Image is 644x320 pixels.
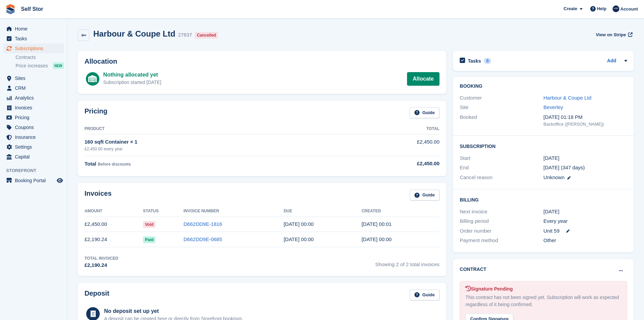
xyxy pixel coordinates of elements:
[460,113,543,128] div: Booked
[596,31,626,38] span: View on Stripe
[410,190,439,201] a: Guide
[613,5,619,12] img: Chris Rice
[18,3,46,15] a: Self Stor
[5,4,16,14] img: stora-icon-8386f47178a22dfd0bd8f6a31ec36ba5ce8667c1dd55bd0f319d3a0aa187defe.svg
[597,5,606,12] span: Help
[544,104,563,110] a: Beverley
[184,206,284,217] th: Invoice Number
[544,237,627,244] div: Other
[460,237,543,244] div: Payment method
[85,255,118,261] div: Total Invoiced
[143,221,156,228] span: Void
[410,107,439,119] a: Guide
[544,165,585,170] span: [DATE] (347 days)
[460,143,627,149] h2: Subscription
[15,132,55,142] span: Insurance
[3,34,64,43] a: menu
[593,29,634,40] a: View on Stripe
[3,83,64,93] a: menu
[3,152,64,162] a: menu
[3,24,64,34] a: menu
[333,160,439,168] div: £2,450.00
[3,44,64,53] a: menu
[544,113,627,121] div: [DATE] 01:18 PM
[564,5,577,12] span: Create
[333,124,439,134] th: Total
[15,142,55,152] span: Settings
[53,62,64,69] div: NEW
[15,44,55,53] span: Subscriptions
[85,261,118,269] div: £2,190.24
[15,103,55,112] span: Invoices
[85,138,333,146] div: 160 sqft Container × 1
[284,236,314,242] time: 2024-09-15 23:00:00 UTC
[544,154,559,162] time: 2024-09-14 23:00:00 UTC
[460,164,543,172] div: End
[460,154,543,162] div: Start
[544,95,592,101] a: Harbour & Coupe Ltd
[85,146,333,152] div: £2,450.00 every year
[16,63,48,69] span: Price increases
[468,58,481,64] h2: Tasks
[3,73,64,83] a: menu
[15,176,55,185] span: Booking Portal
[333,134,439,156] td: £2,450.00
[544,208,627,216] div: [DATE]
[16,62,64,69] a: Price increases NEW
[184,221,222,227] a: D662DD9E-1816
[15,24,55,34] span: Home
[3,123,64,132] a: menu
[460,208,543,216] div: Next invoice
[15,73,55,83] span: Sites
[3,93,64,103] a: menu
[3,176,64,185] a: menu
[56,176,64,185] a: Preview store
[15,93,55,103] span: Analytics
[3,113,64,122] a: menu
[85,161,96,167] span: Total
[544,121,627,128] div: Backoffice ([PERSON_NAME])
[195,32,218,39] div: Cancelled
[484,58,492,64] div: 0
[407,72,439,86] a: Allocate
[361,221,391,227] time: 2025-09-14 23:01:24 UTC
[15,152,55,162] span: Capital
[85,206,143,217] th: Amount
[104,307,243,315] div: No deposit set up yet
[143,236,156,243] span: Paid
[460,196,627,203] h2: Billing
[3,103,64,112] a: menu
[284,221,314,227] time: 2025-09-15 23:00:00 UTC
[6,167,67,174] span: Storefront
[85,190,112,201] h2: Invoices
[460,227,543,235] div: Order number
[607,57,616,65] a: Add
[3,132,64,142] a: menu
[460,84,627,89] h2: Booking
[85,217,143,232] td: £2,450.00
[361,206,439,217] th: Created
[466,312,513,318] a: Confirm Signature
[410,290,439,301] a: Guide
[16,54,64,61] a: Contracts
[15,123,55,132] span: Coupons
[85,232,143,247] td: £2,190.24
[15,34,55,43] span: Tasks
[460,94,543,102] div: Customer
[460,104,543,111] div: Site
[103,79,161,86] div: Subscription started [DATE]
[178,31,192,39] div: 27837
[466,285,621,293] div: Signature Pending
[284,206,362,217] th: Due
[460,266,486,273] h2: Contract
[544,217,627,225] div: Every year
[85,58,439,65] h2: Allocation
[103,71,161,79] div: Nothing allocated yet
[361,236,391,242] time: 2024-09-14 23:00:13 UTC
[85,107,108,119] h2: Pricing
[460,174,543,182] div: Cancel reason
[375,255,439,269] span: Showing 2 of 2 total invoices
[85,290,109,301] h2: Deposit
[466,294,621,308] div: This contract has not been signed yet. Subscription will work as expected regardless of it being ...
[460,217,543,225] div: Billing period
